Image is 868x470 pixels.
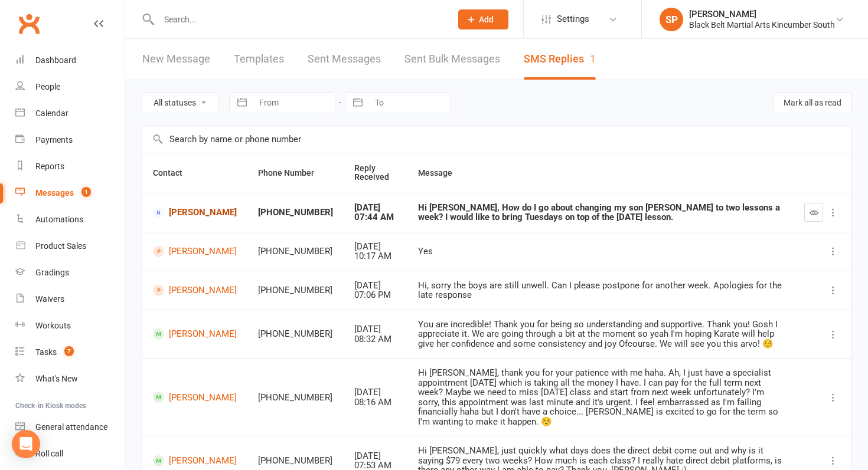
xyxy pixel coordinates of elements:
div: Roll call [35,449,63,458]
div: Hi [PERSON_NAME], How do I go about changing my son [PERSON_NAME] to two lessons a week? I would ... [418,203,783,222]
div: Automations [35,215,83,224]
div: Product Sales [35,241,86,251]
div: [PHONE_NUMBER] [258,329,333,339]
div: General attendance [35,422,107,432]
a: Roll call [15,441,125,467]
div: Black Belt Martial Arts Kincumber South [689,19,835,30]
a: Automations [15,206,125,233]
div: Messages [35,188,74,198]
a: Dashboard [15,47,125,74]
a: Templates [234,39,284,80]
button: Mark all as read [774,92,851,113]
div: [DATE] [354,242,397,252]
input: From [253,93,335,113]
a: Messages 1 [15,180,125,206]
div: [PHONE_NUMBER] [258,393,333,403]
a: [PERSON_NAME] [153,246,237,257]
a: What's New [15,366,125,392]
a: Payments [15,127,125,153]
div: 08:16 AM [354,397,397,407]
div: [DATE] [354,451,397,461]
div: Yes [418,246,783,257]
div: 07:06 PM [354,290,397,300]
div: 08:32 AM [354,334,397,344]
a: Workouts [15,313,125,339]
div: 07:44 AM [354,212,397,222]
a: People [15,74,125,100]
span: 1 [81,187,91,197]
a: Tasks 7 [15,339,125,366]
div: [DATE] [354,203,397,213]
div: [PHONE_NUMBER] [258,456,333,466]
a: Clubworx [14,9,44,38]
a: Calendar [15,100,125,127]
div: [DATE] [354,387,397,397]
div: [PHONE_NUMBER] [258,246,333,257]
div: 1 [590,52,596,65]
a: SMS Replies1 [524,39,596,80]
a: [PERSON_NAME] [153,455,237,466]
div: Workouts [35,321,71,330]
span: Add [479,15,494,24]
input: To [368,93,451,113]
a: General attendance kiosk mode [15,414,125,441]
span: Settings [557,6,589,32]
a: [PERSON_NAME] [153,207,237,218]
a: Sent Bulk Messages [404,39,500,80]
th: Contact [142,153,247,193]
div: Gradings [35,268,69,277]
input: Search... [155,11,443,28]
div: You are incredible! Thank you for being so understanding and supportive. Thank you! Gosh I apprec... [418,320,783,349]
div: Reports [35,162,64,171]
div: Payments [35,135,73,144]
a: Product Sales [15,233,125,259]
th: Phone Number [247,153,344,193]
input: Search by name or phone number [142,126,851,153]
div: [DATE] [354,281,397,291]
div: People [35,82,60,91]
div: Tasks [35,347,57,357]
button: Add [458,9,508,29]
th: Message [407,153,794,193]
div: [PERSON_NAME] [689,9,835,19]
div: Hi [PERSON_NAME], thank you for your patience with me haha. Ah, I just have a specialist appointm... [418,368,783,426]
a: Reports [15,153,125,180]
a: [PERSON_NAME] [153,392,237,403]
div: Open Intercom Messenger [12,430,40,458]
a: [PERSON_NAME] [153,328,237,340]
div: [DATE] [354,324,397,334]
th: Reply Received [344,153,407,193]
div: What's New [35,374,78,383]
a: Waivers [15,286,125,313]
a: Sent Messages [308,39,381,80]
a: [PERSON_NAME] [153,285,237,296]
div: Hi, sorry the boys are still unwell. Can I please postpone for another week. Apologies for the la... [418,281,783,300]
div: Dashboard [35,55,76,65]
div: [PHONE_NUMBER] [258,285,333,295]
a: Gradings [15,259,125,286]
span: 7 [64,346,74,356]
div: [PHONE_NUMBER] [258,208,333,218]
div: Waivers [35,294,64,304]
div: 10:17 AM [354,251,397,261]
div: Calendar [35,109,68,118]
div: SP [660,8,683,31]
a: New Message [142,39,210,80]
